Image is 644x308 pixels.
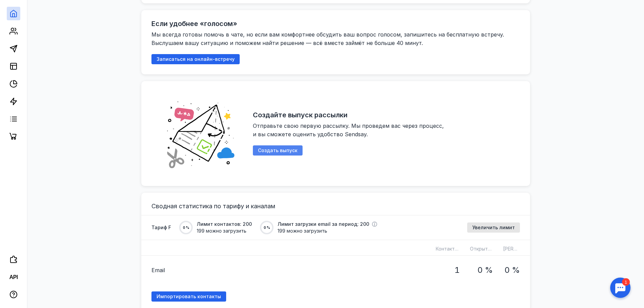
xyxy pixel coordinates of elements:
[151,31,506,46] span: Мы всегда готовы помочь в чате, но если вам комфортнее обсудить ваш вопрос голосом, запишитесь на...
[253,145,303,156] button: Создать выпуск
[158,91,243,176] img: abd19fe006828e56528c6cd305e49c57.png
[151,291,226,302] a: Импортировать контакты
[197,228,252,234] span: 199 можно загрузить
[151,56,240,62] a: Записаться на онлайн-встречу
[151,224,171,231] span: Тариф F
[157,294,221,300] span: Импортировать контакты
[472,225,515,231] span: Увеличить лимит
[151,20,237,28] h2: Если удобнее «голосом»
[503,246,541,252] span: [PERSON_NAME]
[504,266,520,275] h1: 0 %
[253,122,446,138] span: Отправьте свою первую рассылку. Мы проведем вас через процесс, и вы сможете оценить удобство Send...
[467,222,520,233] button: Увеличить лимит
[157,56,235,62] span: Записаться на онлайн-встречу
[436,246,460,252] span: Контактов
[470,246,493,252] span: Открытий
[151,266,165,274] span: Email
[477,266,493,275] h1: 0 %
[253,111,348,119] h2: Создайте выпуск рассылки
[151,203,520,210] h3: Сводная статистика по тарифу и каналам
[258,148,297,153] span: Создать выпуск
[278,228,377,234] span: 199 можно загрузить
[454,266,460,275] h1: 1
[151,54,240,64] button: Записаться на онлайн-встречу
[197,221,252,228] span: Лимит контактов: 200
[278,221,369,228] span: Лимит загрузки email за период: 200
[15,4,23,11] div: 1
